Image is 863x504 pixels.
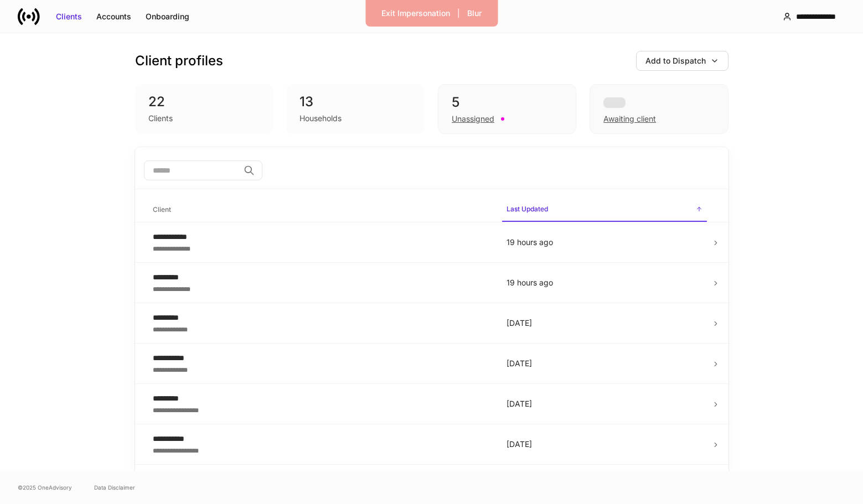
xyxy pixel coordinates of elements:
[138,8,197,25] button: Onboarding
[452,113,494,124] div: Unassigned
[507,237,702,248] p: 19 hours ago
[18,483,72,492] span: © 2025 OneAdvisory
[96,11,131,22] div: Accounts
[507,398,702,409] p: [DATE]
[507,358,702,369] p: [DATE]
[135,52,223,70] h3: Client profiles
[94,483,135,492] a: Data Disclaimer
[507,318,702,329] p: [DATE]
[438,84,576,134] div: 5Unassigned
[153,204,171,215] h6: Client
[603,113,656,124] div: Awaiting client
[507,439,702,450] p: [DATE]
[374,4,457,22] button: Exit Impersonation
[452,93,562,111] div: 5
[381,8,450,19] div: Exit Impersonation
[502,198,707,222] span: Last Updated
[460,4,489,22] button: Blur
[467,8,482,19] div: Blur
[56,11,82,22] div: Clients
[146,11,189,22] div: Onboarding
[299,93,411,111] div: 13
[299,113,342,124] div: Households
[148,113,173,124] div: Clients
[636,51,728,71] button: Add to Dispatch
[89,8,138,25] button: Accounts
[590,84,728,134] div: Awaiting client
[148,93,260,111] div: 22
[507,277,702,288] p: 19 hours ago
[507,204,548,214] h6: Last Updated
[49,8,89,25] button: Clients
[645,55,706,66] div: Add to Dispatch
[148,199,493,221] span: Client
